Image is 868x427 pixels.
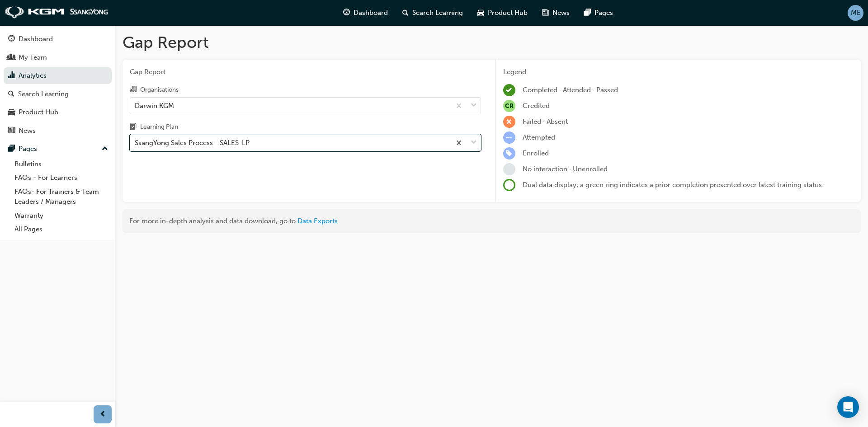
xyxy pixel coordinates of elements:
a: Dashboard [4,31,112,47]
span: Failed · Absent [523,117,568,126]
span: learningRecordVerb_FAIL-icon [503,116,515,128]
button: Pages [4,141,112,157]
span: Pages [594,8,613,18]
h1: Gap Report [123,33,861,52]
a: All Pages [11,222,112,236]
div: For more in-depth analysis and data download, go to [129,216,854,226]
span: down-icon [471,100,477,112]
a: Bulletins [11,157,112,171]
span: Enrolled [523,149,549,157]
span: chart-icon [8,72,15,80]
span: search-icon [402,7,409,19]
div: News [19,126,36,136]
span: Attempted [523,133,555,141]
span: learningRecordVerb_NONE-icon [503,163,515,175]
img: kgm [5,6,108,19]
a: Search Learning [4,86,112,103]
span: learningRecordVerb_ATTEMPT-icon [503,131,515,144]
a: News [4,122,112,139]
span: Dashboard [354,8,388,18]
span: pages-icon [8,145,15,153]
span: organisation-icon [130,86,137,94]
div: Pages [19,144,37,154]
span: guage-icon [8,35,15,43]
span: pages-icon [584,7,591,19]
a: Warranty [11,209,112,223]
span: News [552,8,570,18]
a: Product Hub [4,104,112,121]
span: null-icon [503,100,515,112]
span: Product Hub [488,8,528,18]
span: car-icon [8,108,15,117]
div: SsangYong Sales Process - SALES-LP [135,138,250,148]
span: people-icon [8,54,15,62]
span: Completed · Attended · Passed [523,86,618,94]
div: Search Learning [18,89,69,99]
span: Credited [523,102,550,110]
a: FAQs - For Learners [11,171,112,185]
span: learningplan-icon [130,123,137,131]
a: search-iconSearch Learning [395,4,470,22]
span: ME [851,8,861,18]
a: FAQs- For Trainers & Team Leaders / Managers [11,185,112,209]
button: ME [848,5,863,21]
a: news-iconNews [535,4,577,22]
div: Learning Plan [140,122,178,131]
span: guage-icon [343,7,350,19]
span: up-icon [102,143,108,155]
span: learningRecordVerb_ENROLL-icon [503,147,515,160]
a: car-iconProduct Hub [470,4,535,22]
div: Product Hub [19,107,58,117]
div: My Team [19,52,47,63]
button: DashboardMy TeamAnalyticsSearch LearningProduct HubNews [4,29,112,141]
div: Legend [503,67,854,77]
span: news-icon [542,7,549,19]
span: news-icon [8,127,15,135]
span: car-icon [477,7,484,19]
span: Dual data display; a green ring indicates a prior completion presented over latest training status. [523,181,824,189]
span: No interaction · Unenrolled [523,165,608,173]
span: prev-icon [99,409,106,420]
span: Gap Report [130,67,481,77]
span: learningRecordVerb_COMPLETE-icon [503,84,515,96]
div: Dashboard [19,34,53,44]
span: Search Learning [412,8,463,18]
div: Organisations [140,85,179,94]
a: My Team [4,49,112,66]
div: Open Intercom Messenger [837,396,859,418]
a: Analytics [4,67,112,84]
a: guage-iconDashboard [336,4,395,22]
span: search-icon [8,90,14,99]
a: pages-iconPages [577,4,620,22]
div: Darwin KGM [135,100,174,111]
span: down-icon [471,137,477,149]
a: Data Exports [297,217,338,225]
